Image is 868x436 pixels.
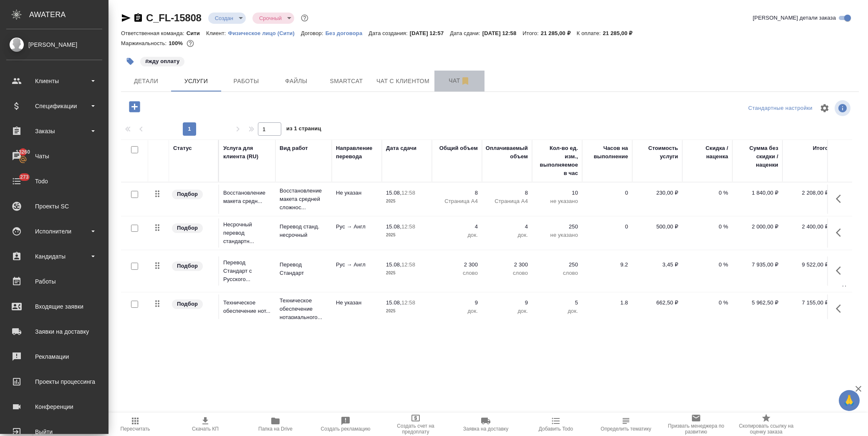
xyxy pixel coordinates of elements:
p: 2025 [386,307,428,315]
p: Маржинальность: [121,40,169,46]
div: Общий объем [439,144,478,152]
a: 273Todo [2,171,106,192]
p: [DATE] 12:58 [482,30,523,36]
button: Призвать менеджера по развитию [661,413,731,436]
p: док. [486,307,528,315]
div: Чаты [6,150,102,162]
div: Скидка / наценка [686,144,728,161]
div: Конференции [6,401,102,413]
p: Дата создания: [368,30,409,36]
span: Добавить Todo [539,426,573,432]
div: Исполнители [6,225,102,238]
span: Детали [126,76,166,86]
span: Скопировать ссылку на оценку заказа [736,423,796,435]
span: Создать счет на предоплату [386,423,446,435]
p: 12:58 [401,261,415,268]
div: [PERSON_NAME] [6,40,102,49]
p: Физическое лицо (Сити) [228,30,301,36]
button: Показать кнопки [831,299,851,319]
p: Подбор [177,262,198,270]
p: 21 285,00 ₽ [541,30,577,36]
p: не указано [536,231,578,239]
p: 2025 [386,231,428,239]
p: 9 522,00 ₽ [787,261,828,269]
div: Заказы [6,125,102,137]
p: Рус → Англ [336,261,378,269]
p: Перевод Стандарт [280,261,328,277]
p: слово [536,269,578,277]
p: 100% [169,40,185,46]
td: 0 [582,185,632,214]
p: 7 155,00 ₽ [787,299,828,307]
button: Скачать КП [170,413,240,436]
div: Кол-во ед. изм., выполняемое в час [536,144,578,177]
p: 15.08, [386,261,401,268]
p: Сити [187,30,206,36]
p: 12:58 [401,223,415,230]
p: слово [486,269,528,277]
span: [PERSON_NAME] детали заказа [753,14,836,22]
a: Входящие заявки [2,296,106,317]
button: 0.00 RUB; [185,38,196,49]
div: Услуга для клиента (RU) [223,144,271,161]
p: 15.08, [386,299,401,306]
span: Чат [439,76,479,86]
p: 2025 [386,269,428,277]
a: Физическое лицо (Сити) [228,29,301,36]
p: Ответственная команда: [121,30,187,36]
div: Часов на выполнение [586,144,628,161]
p: 9 [436,299,478,307]
p: 10 [536,189,578,197]
p: Без договора [325,30,369,36]
div: Статус [173,144,192,152]
p: Не указан [336,189,378,197]
button: Показать кнопки [831,223,851,243]
span: 13260 [11,148,35,156]
p: Восстановление макета средн... [223,189,271,205]
button: Создан [212,15,236,22]
button: Добавить тэг [121,52,139,71]
p: Подбор [177,300,198,308]
p: 500,00 ₽ [636,223,678,231]
span: Работы [226,76,266,86]
p: Техническое обеспечение нот... [223,299,271,315]
span: Заявка на доставку [463,426,508,432]
div: Дата сдачи [386,144,416,152]
div: Итого [813,144,828,152]
p: Восстановление макета средней сложнос... [280,187,328,212]
span: Чат с клиентом [376,76,429,86]
button: Показать кнопки [831,261,851,281]
td: 9.2 [582,256,632,286]
div: Оплачиваемый объем [486,144,528,161]
p: Итого: [522,30,540,36]
p: Договор: [301,30,325,36]
div: Todo [6,175,102,188]
p: 230,00 ₽ [636,189,678,197]
span: Услуги [176,76,216,86]
p: 0 % [686,223,728,231]
p: док. [436,231,478,239]
span: Настроить таблицу [815,98,835,118]
p: не указано [536,197,578,205]
p: 12:58 [401,299,415,306]
span: Скачать КП [192,426,219,432]
p: 2 000,00 ₽ [737,223,778,231]
button: Создать рекламацию [310,413,381,436]
p: [DATE] 12:57 [410,30,450,36]
button: Папка на Drive [240,413,310,436]
a: Проекты процессинга [2,371,106,392]
span: Smartcat [326,76,366,86]
p: Страница А4 [436,197,478,205]
div: Работы [6,275,102,288]
button: Определить тематику [591,413,661,436]
button: Срочный [257,15,284,22]
p: Перевод Стандарт с Русского... [223,259,271,284]
p: 2 300 [436,261,478,269]
p: Подбор [177,190,198,198]
p: 15.08, [386,223,401,230]
p: 2025 [386,197,428,205]
p: Перевод станд. несрочный [280,223,328,239]
div: Направление перевода [336,144,378,161]
p: 2 208,00 ₽ [787,189,828,197]
span: Папка на Drive [258,426,293,432]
